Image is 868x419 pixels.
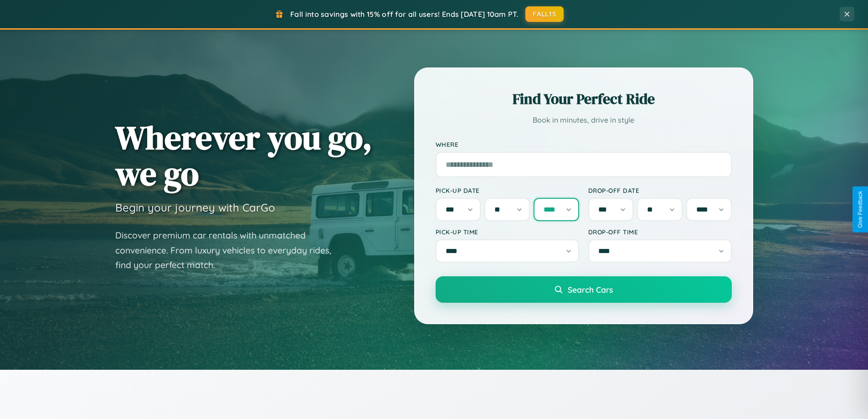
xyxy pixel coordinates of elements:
[436,89,732,109] h2: Find Your Perfect Ride
[436,276,732,303] button: Search Cars
[436,114,732,127] p: Book in minutes, drive in style
[525,6,564,22] button: FALL15
[857,191,863,228] div: Give Feedback
[115,201,275,214] h3: Begin your journey with CarGo
[115,228,343,273] p: Discover premium car rentals with unmatched convenience. From luxury vehicles to everyday rides, ...
[436,186,579,194] label: Pick-up Date
[290,10,519,19] span: Fall into savings with 15% off for all users! Ends [DATE] 10am PT.
[115,119,372,191] h1: Wherever you go, we go
[436,140,732,148] label: Where
[568,285,613,295] span: Search Cars
[588,228,732,236] label: Drop-off Time
[588,186,732,194] label: Drop-off Date
[436,228,579,236] label: Pick-up Time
